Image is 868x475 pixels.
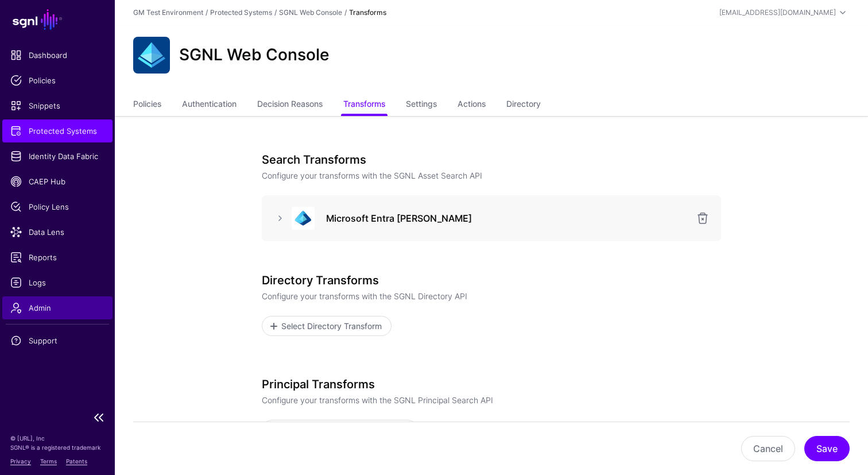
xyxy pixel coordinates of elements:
[719,7,836,18] div: [EMAIL_ADDRESS][DOMAIN_NAME]
[326,211,689,225] h3: Microsoft Entra [PERSON_NAME]
[10,176,104,187] span: CAEP Hub
[406,94,437,116] a: Settings
[262,153,721,167] h3: Search Transforms
[7,7,108,32] a: SGNL
[506,94,541,116] a: Directory
[2,69,113,92] a: Policies
[342,7,349,18] div: /
[2,119,113,142] a: Protected Systems
[262,290,721,302] p: Configure your transforms with the SGNL Directory API
[262,377,721,391] h3: Principal Transforms
[292,207,315,230] img: svg+xml;base64,PHN2ZyB3aWR0aD0iNjQiIGhlaWdodD0iNjQiIHZpZXdCb3g9IjAgMCA2NCA2NCIgZmlsbD0ibm9uZSIgeG...
[133,37,170,74] img: svg+xml;base64,PHN2ZyB3aWR0aD0iNjQiIGhlaWdodD0iNjQiIHZpZXdCb3g9IjAgMCA2NCA2NCIgZmlsbD0ibm9uZSIgeG...
[210,8,272,17] a: Protected Systems
[804,436,850,461] button: Save
[66,458,87,465] a: Patents
[2,221,113,244] a: Data Lens
[179,45,330,65] h2: SGNL Web Console
[2,170,113,193] a: CAEP Hub
[10,75,104,86] span: Policies
[280,320,383,332] span: Select Directory Transform
[10,150,104,162] span: Identity Data Fabric
[10,458,31,465] a: Privacy
[349,8,386,17] strong: Transforms
[262,169,721,181] p: Configure your transforms with the SGNL Asset Search API
[133,94,161,116] a: Policies
[182,94,237,116] a: Authentication
[343,94,385,116] a: Transforms
[10,277,104,288] span: Logs
[10,252,104,263] span: Reports
[262,394,721,406] p: Configure your transforms with the SGNL Principal Search API
[10,125,104,137] span: Protected Systems
[40,458,57,465] a: Terms
[133,8,203,17] a: GM Test Environment
[279,8,342,17] a: SGNL Web Console
[2,296,113,319] a: Admin
[2,94,113,117] a: Snippets
[272,7,279,18] div: /
[10,302,104,314] span: Admin
[10,201,104,213] span: Policy Lens
[741,436,795,461] button: Cancel
[2,195,113,218] a: Policy Lens
[10,49,104,61] span: Dashboard
[10,226,104,238] span: Data Lens
[2,271,113,294] a: Logs
[458,94,486,116] a: Actions
[2,145,113,168] a: Identity Data Fabric
[10,434,104,443] p: © [URL], Inc
[10,100,104,111] span: Snippets
[10,335,104,346] span: Support
[203,7,210,18] div: /
[10,443,104,452] p: SGNL® is a registered trademark
[262,273,721,287] h3: Directory Transforms
[2,44,113,67] a: Dashboard
[2,246,113,269] a: Reports
[257,94,323,116] a: Decision Reasons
